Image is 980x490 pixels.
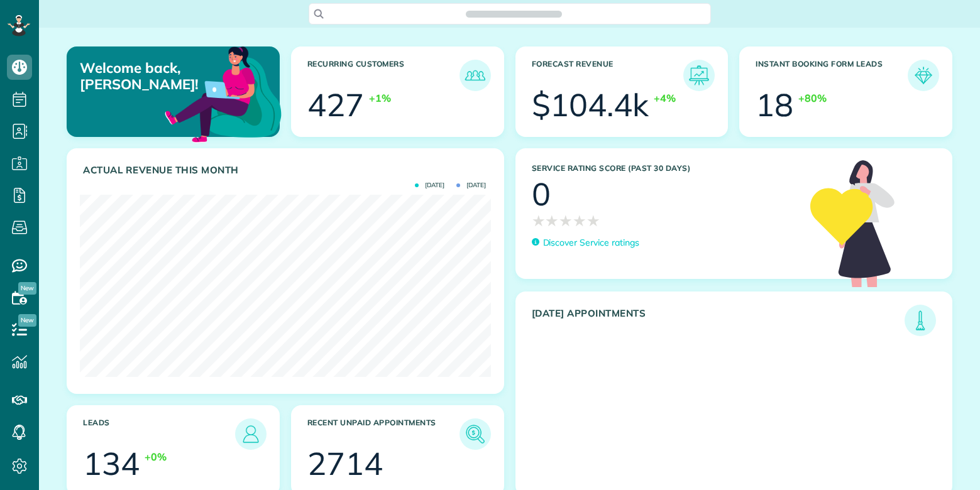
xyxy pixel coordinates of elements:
span: ★ [545,210,559,232]
p: Welcome back, [PERSON_NAME]! [80,60,211,93]
img: icon_form_leads-04211a6a04a5b2264e4ee56bc0799ec3eb69b7e499cbb523a139df1d13a81ae0.png [911,63,936,88]
div: 2714 [307,448,383,479]
img: icon_unpaid_appointments-47b8ce3997adf2238b356f14209ab4cced10bd1f174958f3ca8f1d0dd7fffeee.png [463,422,488,447]
h3: Service Rating score (past 30 days) [532,164,798,173]
div: +80% [798,91,827,106]
h3: [DATE] Appointments [532,308,905,336]
h3: Forecast Revenue [532,60,684,91]
span: New [18,282,36,295]
img: icon_recurring_customers-cf858462ba22bcd05b5a5880d41d6543d210077de5bb9ebc9590e49fd87d84ed.png [463,63,488,88]
span: ★ [532,210,546,232]
div: +0% [145,450,167,464]
img: icon_leads-1bed01f49abd5b7fead27621c3d59655bb73ed531f8eeb49469d10e621d6b896.png [238,422,263,447]
div: 18 [756,89,793,121]
div: $104.4k [532,89,649,121]
h3: Actual Revenue this month [83,165,491,176]
img: dashboard_welcome-42a62b7d889689a78055ac9021e634bf52bae3f8056760290aed330b23ab8690.png [162,32,284,154]
h3: Instant Booking Form Leads [756,60,908,91]
div: 134 [83,448,140,479]
h3: Recurring Customers [307,60,460,91]
div: 427 [307,89,364,121]
span: New [18,314,36,327]
a: Discover Service ratings [532,236,639,249]
img: icon_forecast_revenue-8c13a41c7ed35a8dcfafea3cbb826a0462acb37728057bba2d056411b612bbbe.png [686,63,712,88]
span: ★ [573,210,586,232]
div: +4% [654,91,676,106]
span: ★ [586,210,600,232]
h3: Leads [83,418,235,450]
h3: Recent unpaid appointments [307,418,460,450]
span: [DATE] [456,182,486,188]
img: icon_todays_appointments-901f7ab196bb0bea1936b74009e4eb5ffbc2d2711fa7634e0d609ed5ef32b18b.png [908,308,933,333]
p: Discover Service ratings [543,236,639,249]
div: +1% [369,91,391,106]
span: ★ [559,210,573,232]
div: 0 [532,178,551,210]
span: Search ZenMaid… [478,8,549,20]
span: [DATE] [415,182,444,188]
